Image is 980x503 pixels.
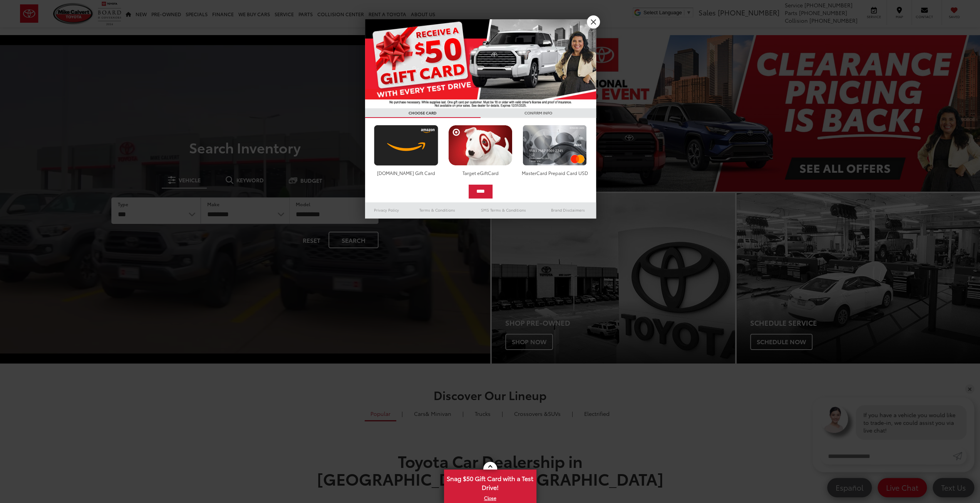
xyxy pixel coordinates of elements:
[365,205,408,215] a: Privacy Policy
[481,108,596,118] h3: CONFIRM INFO
[365,19,596,108] img: 55838_top_625864.jpg
[445,470,536,494] span: Snag $50 Gift Card with a Test Drive!
[408,205,467,215] a: Terms & Conditions
[446,125,514,166] img: targetcard.png
[521,125,589,166] img: mastercard.png
[467,205,540,215] a: SMS Terms & Conditions
[521,170,589,176] div: MasterCard Prepaid Card USD
[372,125,440,166] img: amazoncard.png
[540,205,596,215] a: Brand Disclaimers
[365,108,481,118] h3: CHOOSE CARD
[446,170,514,176] div: Target eGiftCard
[372,170,440,176] div: [DOMAIN_NAME] Gift Card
